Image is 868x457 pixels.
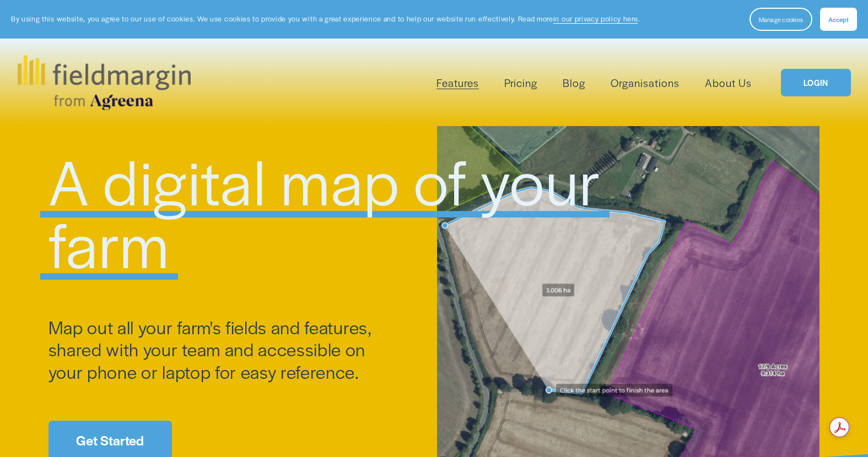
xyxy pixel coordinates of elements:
a: in our privacy policy here [553,14,638,24]
button: Accept [820,8,857,31]
p: By using this website, you agree to our use of cookies. We use cookies to provide you with a grea... [11,14,640,24]
a: folder dropdown [436,74,479,92]
button: Manage cookies [750,8,812,31]
a: Blog [563,74,585,92]
span: Accept [828,15,849,24]
a: About Us [705,74,752,92]
a: Organisations [611,74,680,92]
span: Map out all your farm's fields and features, shared with your team and accessible on your phone o... [48,314,376,384]
span: Manage cookies [759,15,803,24]
img: fieldmargin.com [18,55,191,110]
a: Pricing [504,74,537,92]
a: LOGIN [781,69,850,97]
span: Features [436,75,479,91]
span: A digital map of your farm [48,136,616,286]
